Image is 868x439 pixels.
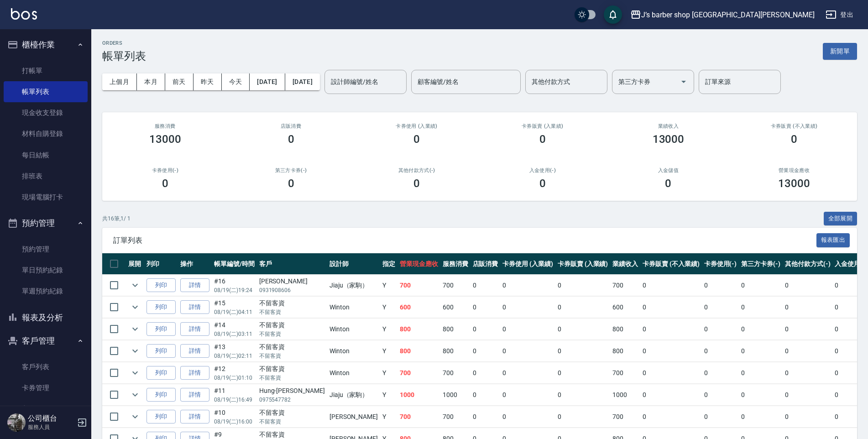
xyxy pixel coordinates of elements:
[640,253,701,275] th: 卡券販賣 (不入業績)
[146,300,176,314] button: 列印
[259,418,325,426] p: 不留客資
[555,275,611,296] td: 0
[146,410,176,424] button: 列印
[500,362,555,384] td: 0
[778,177,810,190] h3: 13000
[102,73,137,90] button: 上個月
[4,356,88,377] a: 客戶列表
[4,239,88,260] a: 預約管理
[380,362,397,384] td: Y
[162,177,168,190] h3: 0
[640,319,701,340] td: 0
[239,123,343,129] h2: 店販消費
[653,133,685,146] h3: 13000
[555,319,611,340] td: 0
[380,297,397,318] td: Y
[440,253,471,275] th: 服務消費
[259,364,325,374] div: 不留客資
[397,297,440,318] td: 600
[239,167,343,173] h2: 第三方卡券(-)
[4,329,88,353] button: 客戶管理
[610,297,640,318] td: 600
[214,374,255,382] p: 08/19 (二) 01:10
[491,167,595,173] h2: 入金使用(-)
[222,73,250,90] button: 今天
[783,340,833,362] td: 0
[397,319,440,340] td: 800
[259,308,325,316] p: 不留客資
[327,253,380,275] th: 設計師
[178,253,212,275] th: 操作
[137,73,165,90] button: 本月
[212,340,257,362] td: #13
[610,362,640,384] td: 700
[702,253,739,275] th: 卡券使用(-)
[676,74,691,89] button: Open
[4,60,88,81] a: 打帳單
[180,410,209,424] a: 詳情
[702,406,739,428] td: 0
[7,413,26,432] img: Person
[500,275,555,296] td: 0
[702,319,739,340] td: 0
[128,388,142,402] button: expand row
[4,306,88,329] button: 報表及分析
[742,167,846,173] h2: 營業現金應收
[617,123,721,129] h2: 業績收入
[555,406,611,428] td: 0
[555,297,611,318] td: 0
[212,253,257,275] th: 帳單編號/時間
[102,50,146,63] h3: 帳單列表
[288,177,294,190] h3: 0
[640,362,701,384] td: 0
[28,423,74,431] p: 服務人員
[500,319,555,340] td: 0
[102,214,131,223] p: 共 16 筆, 1 / 1
[4,187,88,208] a: 現場電腦打卡
[440,362,471,384] td: 700
[610,253,640,275] th: 業績收入
[113,167,217,173] h2: 卡券使用(-)
[259,286,325,294] p: 0931908606
[4,211,88,235] button: 預約管理
[413,177,420,190] h3: 0
[604,5,622,24] button: save
[212,406,257,428] td: #10
[739,384,783,406] td: 0
[128,410,142,423] button: expand row
[4,281,88,302] a: 單週預約紀錄
[742,123,846,129] h2: 卡券販賣 (不入業績)
[180,300,209,314] a: 詳情
[783,384,833,406] td: 0
[4,145,88,166] a: 每日結帳
[285,73,320,90] button: [DATE]
[824,212,858,226] button: 全部展開
[816,233,850,247] button: 報表匯出
[610,340,640,362] td: 800
[739,253,783,275] th: 第三方卡券(-)
[610,319,640,340] td: 800
[327,406,380,428] td: [PERSON_NAME]
[471,275,501,296] td: 0
[259,320,325,330] div: 不留客資
[500,253,555,275] th: 卡券使用 (入業績)
[180,278,209,293] a: 詳情
[816,235,850,244] a: 報表匯出
[739,319,783,340] td: 0
[617,167,721,173] h2: 入金儲值
[4,398,88,419] a: 入金管理
[783,319,833,340] td: 0
[214,396,255,404] p: 08/19 (二) 16:49
[288,133,294,146] h3: 0
[128,344,142,358] button: expand row
[471,253,501,275] th: 店販消費
[397,384,440,406] td: 1000
[259,298,325,308] div: 不留客資
[4,81,88,102] a: 帳單列表
[702,340,739,362] td: 0
[259,277,325,286] div: [PERSON_NAME]
[397,253,440,275] th: 營業現金應收
[665,177,671,190] h3: 0
[180,344,209,358] a: 詳情
[102,40,146,46] h2: ORDERS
